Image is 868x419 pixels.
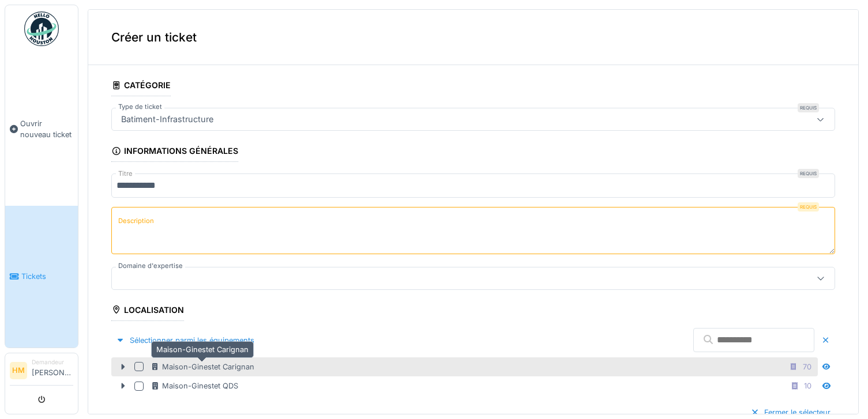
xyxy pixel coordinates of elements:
[111,301,184,321] div: Localisation
[111,333,259,348] div: Sélectionner parmi les équipements
[24,12,59,46] img: Badge_color-CXgf-gQk.svg
[5,206,78,348] a: Tickets
[116,261,185,271] label: Domaine d'expertise
[798,169,819,178] div: Requis
[116,169,135,179] label: Titre
[10,362,27,379] li: HM
[798,103,819,112] div: Requis
[32,358,73,367] div: Demandeur
[5,52,78,206] a: Ouvrir nouveau ticket
[21,271,73,282] span: Tickets
[10,358,73,386] a: HM Demandeur[PERSON_NAME]
[151,361,254,372] div: Maison-Ginestet Carignan
[32,358,73,383] li: [PERSON_NAME]
[116,214,156,228] label: Description
[111,142,238,162] div: Informations générales
[803,361,811,372] div: 70
[117,113,218,126] div: Batiment-Infrastructure
[804,380,811,391] div: 10
[151,341,254,358] div: Maison-Ginestet Carignan
[88,10,858,65] div: Créer un ticket
[151,380,238,391] div: Maison-Ginestet QDS
[798,202,819,212] div: Requis
[116,102,164,112] label: Type de ticket
[111,77,171,96] div: Catégorie
[20,118,73,140] span: Ouvrir nouveau ticket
